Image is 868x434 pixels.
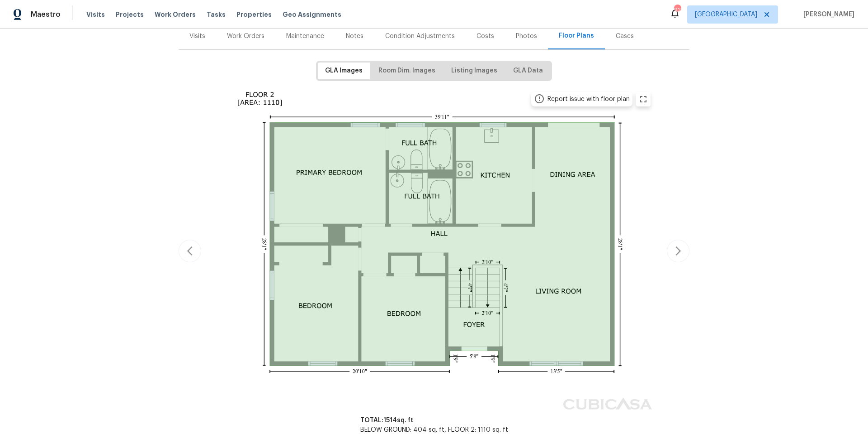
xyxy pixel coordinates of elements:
[476,32,494,41] div: Costs
[378,65,435,77] span: Room Dim. Images
[31,10,61,19] span: Maestro
[116,10,144,19] span: Projects
[212,87,656,413] img: floor plan rendering
[385,32,455,41] div: Condition Adjustments
[236,10,272,19] span: Properties
[360,416,508,425] p: TOTAL: 1514 sq. ft
[325,65,363,77] span: GLA Images
[227,32,264,41] div: Work Orders
[559,31,594,40] div: Floor Plans
[513,65,543,77] span: GLA Data
[674,5,680,14] div: 92
[451,65,497,77] span: Listing Images
[207,11,226,18] span: Tasks
[155,10,196,19] span: Work Orders
[506,63,550,79] button: GLA Data
[695,10,757,19] span: [GEOGRAPHIC_DATA]
[283,10,341,19] span: Geo Assignments
[616,32,634,41] div: Cases
[346,32,363,41] div: Notes
[189,32,205,41] div: Visits
[547,95,630,104] div: Report issue with floor plan
[636,92,651,106] button: zoom in
[318,63,370,79] button: GLA Images
[444,63,505,79] button: Listing Images
[86,10,105,19] span: Visits
[286,32,324,41] div: Maintenance
[800,10,854,19] span: [PERSON_NAME]
[516,32,537,41] div: Photos
[371,63,443,79] button: Room Dim. Images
